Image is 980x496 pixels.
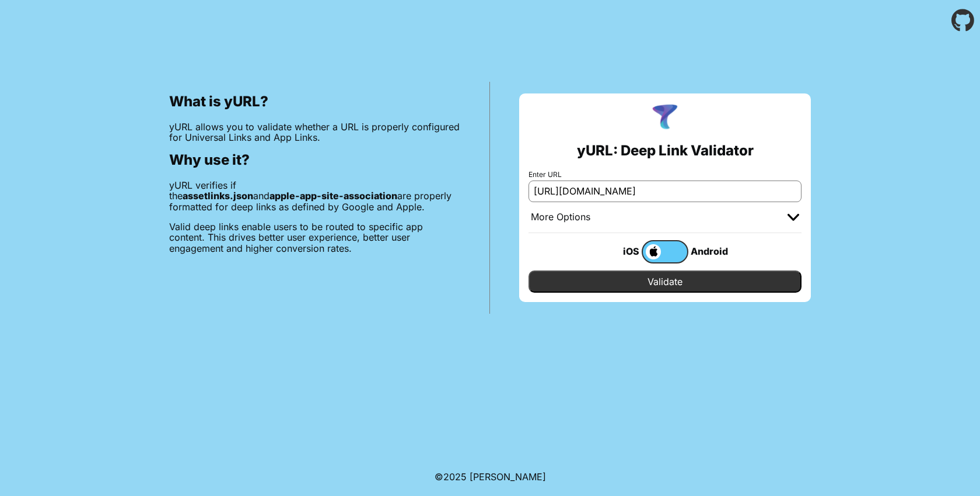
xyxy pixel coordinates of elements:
[435,457,546,496] footer: ©
[528,171,801,179] label: Enter URL
[169,93,460,110] h2: What is yURL?
[183,190,253,202] b: assetlinks.json
[169,152,460,168] h2: Why use it?
[577,143,754,159] h2: yURL: Deep Link Validator
[528,181,801,202] input: e.g. https://app.chayev.com/xyx
[688,244,735,259] div: Android
[650,103,680,133] img: yURL Logo
[169,122,460,143] p: yURL allows you to validate whether a URL is properly configured for Universal Links and App Links.
[269,190,397,202] b: apple-app-site-association
[443,471,467,483] span: 2025
[787,214,799,221] img: chevron
[470,471,546,483] a: Michael Ibragimchayev's Personal Site
[169,180,460,212] p: yURL verifies if the and are properly formatted for deep links as defined by Google and Apple.
[169,221,460,254] p: Valid deep links enable users to be routed to specific app content. This drives better user exper...
[528,270,801,293] input: Validate
[595,244,642,259] div: iOS
[531,211,590,223] div: More Options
